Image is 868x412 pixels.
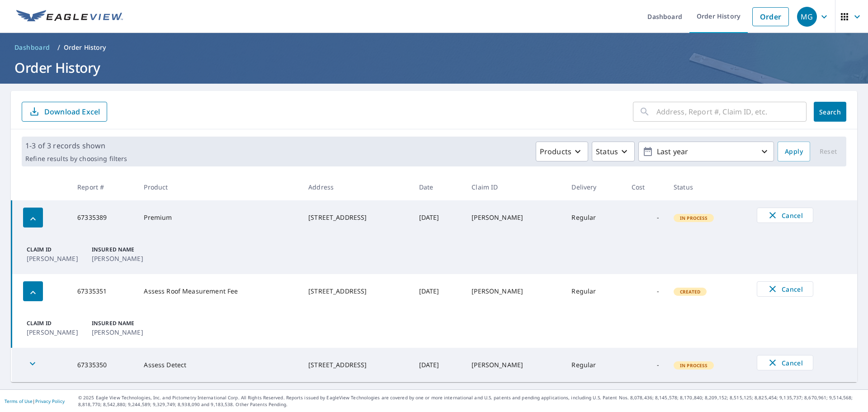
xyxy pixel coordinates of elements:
span: Dashboard [14,43,50,52]
span: Search [821,108,839,116]
p: Insured Name [92,246,146,254]
span: In Process [675,215,713,221]
p: Status [596,146,618,157]
p: [PERSON_NAME] [27,254,81,263]
a: Terms of Use [5,398,33,404]
img: EV Logo [16,10,123,24]
td: [PERSON_NAME] [464,348,564,382]
button: Apply [778,142,810,161]
td: - [624,274,666,308]
nav: breadcrumb [11,40,857,55]
td: - [624,348,666,382]
button: Status [592,142,635,161]
button: Products [536,142,588,161]
span: Cancel [766,284,804,294]
div: [STREET_ADDRESS] [308,360,405,369]
a: Privacy Policy [35,398,65,404]
button: Cancel [757,208,813,223]
p: [PERSON_NAME] [92,327,146,337]
td: [DATE] [412,200,465,235]
p: [PERSON_NAME] [27,327,81,337]
th: Cost [624,174,666,200]
td: [PERSON_NAME] [464,274,564,308]
a: Dashboard [11,40,54,55]
p: Download Excel [44,107,100,117]
button: Download Excel [22,102,107,122]
span: Created [675,289,706,295]
span: Cancel [766,357,804,368]
th: Report # [70,174,137,200]
p: [PERSON_NAME] [92,254,146,263]
p: Order History [64,43,106,52]
th: Status [666,174,750,200]
td: Premium [137,200,301,235]
th: Delivery [564,174,624,200]
th: Address [301,174,412,200]
div: MG [797,7,817,27]
li: / [57,42,60,53]
div: [STREET_ADDRESS] [308,213,405,222]
button: Search [814,102,846,122]
p: © 2025 Eagle View Technologies, Inc. and Pictometry International Corp. All Rights Reserved. Repo... [78,394,863,408]
div: [STREET_ADDRESS] [308,287,405,296]
th: Product [137,174,301,200]
span: Cancel [766,210,804,221]
button: Cancel [757,355,813,370]
td: 67335389 [70,200,137,235]
p: Claim ID [27,319,81,327]
input: Address, Report #, Claim ID, etc. [656,99,807,124]
h1: Order History [11,58,857,77]
p: Products [540,146,571,157]
td: Regular [564,348,624,382]
p: Refine results by choosing filters [25,155,127,163]
td: - [624,200,666,235]
td: [PERSON_NAME] [464,200,564,235]
p: 1-3 of 3 records shown [25,140,127,151]
span: Apply [785,146,803,157]
td: 67335350 [70,348,137,382]
td: Assess Roof Measurement Fee [137,274,301,308]
p: Claim ID [27,246,81,254]
span: In Process [675,362,713,369]
button: Last year [638,142,774,161]
a: Order [752,7,789,26]
button: Cancel [757,281,813,297]
p: Last year [653,144,759,160]
p: Insured Name [92,319,146,327]
td: Regular [564,274,624,308]
td: Regular [564,200,624,235]
td: [DATE] [412,274,465,308]
td: Assess Detect [137,348,301,382]
th: Date [412,174,465,200]
td: 67335351 [70,274,137,308]
p: | [5,398,65,404]
th: Claim ID [464,174,564,200]
td: [DATE] [412,348,465,382]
